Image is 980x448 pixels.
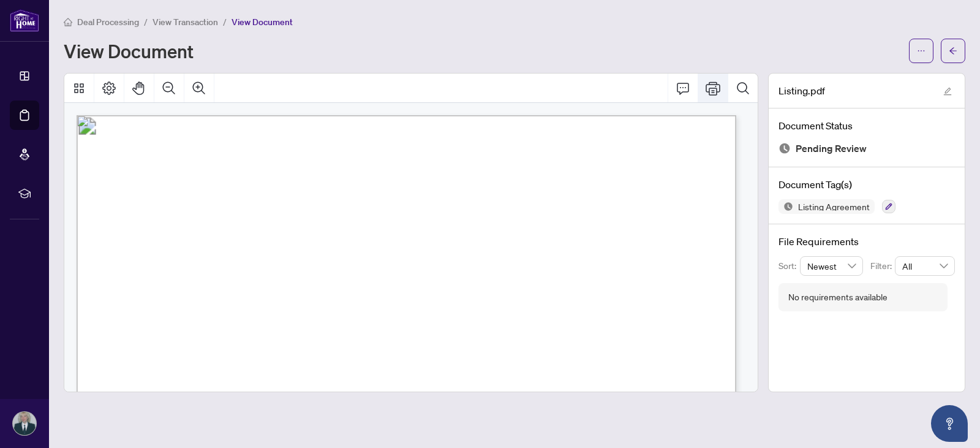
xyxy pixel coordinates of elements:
[778,234,955,249] h4: File Requirements
[232,17,293,28] span: View Document
[778,83,825,98] span: Listing.pdf
[917,47,925,55] span: ellipsis
[778,177,955,192] h4: Document Tag(s)
[778,199,793,214] img: Status Icon
[796,140,867,157] span: Pending Review
[793,202,875,211] span: Listing Agreement
[144,15,148,29] li: /
[870,259,895,273] p: Filter:
[13,412,36,435] img: Profile Icon
[64,41,194,61] h1: View Document
[64,18,72,26] span: home
[778,259,800,273] p: Sort:
[77,17,139,28] span: Deal Processing
[902,257,948,275] span: All
[788,290,888,304] div: No requirements available
[943,87,952,96] span: edit
[931,405,968,442] button: Open asap
[223,15,227,29] li: /
[153,17,218,28] span: View Transaction
[807,257,856,275] span: Newest
[778,118,955,133] h4: Document Status
[778,142,791,154] img: Document Status
[10,9,39,32] img: logo
[949,47,957,55] span: arrow-left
